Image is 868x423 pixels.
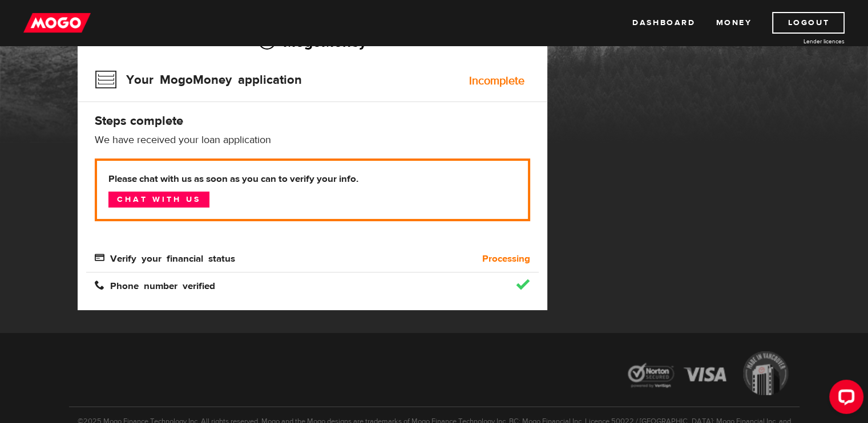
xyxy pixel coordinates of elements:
[632,12,695,34] a: Dashboard
[772,12,845,34] a: Logout
[108,172,516,186] b: Please chat with us as soon as you can to verify your info.
[95,133,530,147] p: We have received your loan application
[95,253,235,262] span: Verify your financial status
[23,12,91,34] img: mogo_logo-11ee424be714fa7cbb0f0f49df9e16ec.png
[95,65,302,95] h3: Your MogoMoney application
[108,192,209,208] a: Chat with us
[759,37,845,46] a: Lender licences
[95,113,530,129] h4: Steps complete
[95,280,215,290] span: Phone number verified
[820,375,868,423] iframe: LiveChat chat widget
[469,75,524,87] div: Incomplete
[482,252,530,266] b: Processing
[716,12,752,34] a: Money
[617,343,800,407] img: legal-icons-92a2ffecb4d32d839781d1b4e4802d7b.png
